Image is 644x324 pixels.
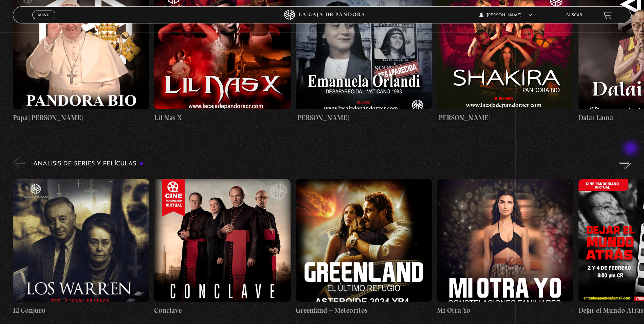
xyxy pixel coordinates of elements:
button: Next [620,157,631,169]
h4: Greenland – Meteoritos [296,305,432,316]
span: [PERSON_NAME] [479,13,532,17]
h3: Análisis de series y películas [33,161,144,167]
h4: [PERSON_NAME] [296,112,432,123]
h4: Papa [PERSON_NAME] [13,112,149,123]
h4: El Conjuro [13,305,149,316]
h4: Mi Otra Yo [437,305,573,316]
button: Previous [13,157,25,169]
span: Cerrar [36,19,52,23]
a: Mi Otra Yo [437,174,573,321]
a: Buscar [566,13,582,17]
a: Conclave [154,174,290,321]
h4: [PERSON_NAME] [437,112,573,123]
a: El Conjuro [13,174,149,321]
span: Menu [38,13,49,17]
h4: Lil Nas X [154,112,290,123]
a: Greenland – Meteoritos [296,174,432,321]
a: View your shopping cart [603,11,612,20]
h4: Conclave [154,305,290,316]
